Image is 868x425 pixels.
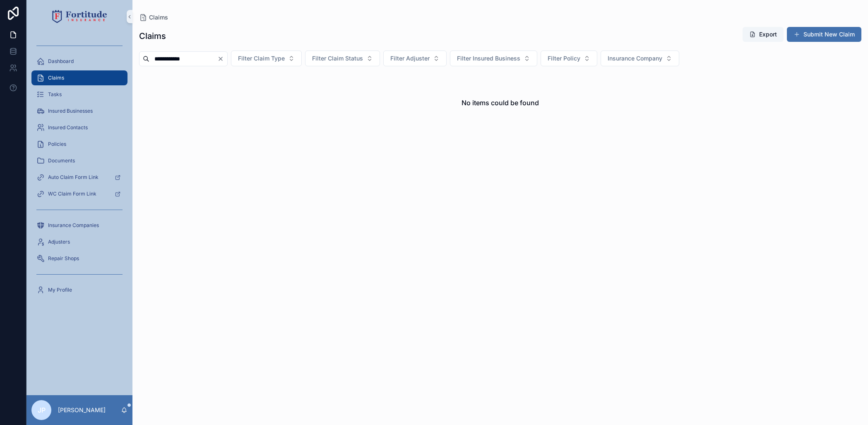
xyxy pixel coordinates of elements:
[31,104,127,118] a: Insured Businesses
[31,170,127,185] a: Auto Claim Form Link
[31,251,127,266] a: Repair Shops
[48,255,79,262] span: Repair Shops
[312,54,363,63] span: Filter Claim Status
[48,287,72,293] span: My Profile
[48,222,99,229] span: Insurance Companies
[390,54,430,63] span: Filter Adjuster
[48,58,74,65] span: Dashboard
[787,27,861,42] button: Submit New Claim
[31,186,127,201] a: WC Claim Form Link
[601,51,679,66] button: Select Button
[31,120,127,135] a: Insured Contacts
[743,27,784,42] button: Export
[139,30,166,42] h1: Claims
[383,51,447,66] button: Select Button
[48,157,75,164] span: Documents
[52,10,107,23] img: App logo
[48,141,66,147] span: Policies
[58,406,106,414] p: [PERSON_NAME]
[231,51,302,66] button: Select Button
[31,153,127,168] a: Documents
[48,91,62,98] span: Tasks
[26,33,132,308] div: scrollable content
[48,124,88,131] span: Insured Contacts
[31,218,127,233] a: Insurance Companies
[48,108,93,114] span: Insured Businesses
[462,98,539,108] h2: No items could be found
[31,234,127,249] a: Adjusters
[457,54,520,63] span: Filter Insured Business
[48,75,64,81] span: Claims
[31,87,127,102] a: Tasks
[38,405,46,415] span: JP
[31,283,127,297] a: My Profile
[31,137,127,152] a: Policies
[48,174,99,181] span: Auto Claim Form Link
[48,191,96,197] span: WC Claim Form Link
[139,13,168,22] a: Claims
[450,51,537,66] button: Select Button
[238,54,285,63] span: Filter Claim Type
[48,239,70,245] span: Adjusters
[305,51,380,66] button: Select Button
[608,54,662,63] span: Insurance Company
[31,70,127,85] a: Claims
[217,56,227,62] button: Clear
[31,54,127,69] a: Dashboard
[149,13,168,22] span: Claims
[548,54,580,63] span: Filter Policy
[541,51,597,66] button: Select Button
